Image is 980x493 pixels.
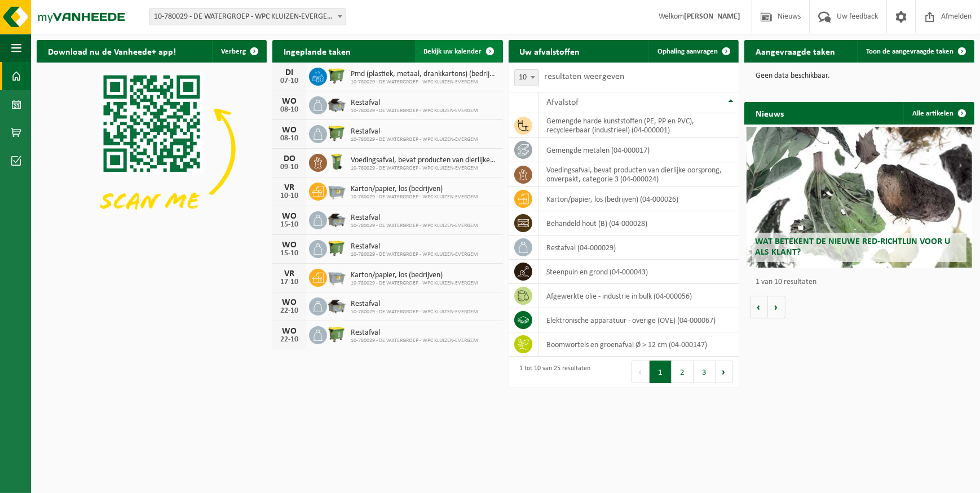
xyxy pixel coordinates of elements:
a: Ophaling aanvragen [648,40,738,63]
td: afgewerkte olie - industrie in bulk (04-000056) [538,284,739,308]
button: Previous [632,361,650,383]
button: 1 [650,361,672,383]
h2: Download nu de Vanheede+ app! [37,40,187,62]
img: WB-1100-HPE-GN-50 [327,238,346,257]
span: Karton/papier, los (bedrijven) [351,185,478,194]
div: 15-10 [278,250,301,257]
p: 1 van 10 resultaten [756,278,969,286]
button: 2 [672,361,694,383]
span: 10-780029 - DE WATERGROEP - WPC KLUIZEN-EVERGEM - EVERGEM [149,9,346,25]
span: 10 [514,69,539,86]
div: WO [278,212,301,221]
label: resultaten weergeven [545,72,625,81]
td: behandeld hout (B) (04-000028) [538,211,739,236]
div: 10-10 [278,192,301,200]
h2: Uw afvalstoffen [509,40,591,62]
div: 17-10 [278,278,301,286]
img: WB-5000-GAL-GY-01 [327,296,346,315]
div: VR [278,269,301,278]
div: WO [278,241,301,250]
div: 1 tot 10 van 25 resultaten [514,359,591,384]
div: 07-10 [278,77,301,85]
span: Restafval [351,242,478,251]
td: gemengde harde kunststoffen (PE, PP en PVC), recycleerbaar (industrieel) (04-000001) [538,113,739,138]
span: 10-780029 - DE WATERGROEP - WPC KLUIZEN-EVERGEM [351,79,497,86]
span: Toon de aangevraagde taken [866,48,953,55]
div: 08-10 [278,135,301,143]
img: WB-1100-HPE-GN-50 [327,66,346,85]
button: Next [716,361,733,383]
button: Volgende [768,296,785,318]
div: 15-10 [278,221,301,229]
span: Karton/papier, los (bedrijven) [351,271,478,280]
a: Bekijk uw kalender [415,40,502,63]
img: WB-0140-HPE-GN-50 [327,152,346,171]
span: 10 [515,70,538,86]
span: Verberg [221,48,246,55]
img: WB-1100-HPE-GN-50 [327,123,346,143]
span: 10-780029 - DE WATERGROEP - WPC KLUIZEN-EVERGEM [351,251,478,258]
td: elektronische apparatuur - overige (OVE) (04-000067) [538,308,739,332]
div: 09-10 [278,163,301,171]
div: VR [278,183,301,192]
span: Wat betekent de nieuwe RED-richtlijn voor u als klant? [755,237,950,257]
h2: Ingeplande taken [272,40,362,62]
img: WB-2500-GAL-GY-01 [327,267,346,286]
span: Pmd (plastiek, metaal, drankkartons) (bedrijven) [351,70,497,79]
img: WB-5000-GAL-GY-01 [327,210,346,229]
span: Restafval [351,99,478,108]
div: DO [278,154,301,163]
a: Toon de aangevraagde taken [857,40,973,63]
span: 10-780029 - DE WATERGROEP - WPC KLUIZEN-EVERGEM [351,309,478,316]
h2: Aangevraagde taken [744,40,846,62]
td: steenpuin en grond (04-000043) [538,260,739,284]
img: WB-5000-GAL-GY-01 [327,95,346,114]
div: 22-10 [278,336,301,344]
span: 10-780029 - DE WATERGROEP - WPC KLUIZEN-EVERGEM [351,108,478,114]
span: 10-780029 - DE WATERGROEP - WPC KLUIZEN-EVERGEM [351,194,478,201]
p: Geen data beschikbaar. [756,72,963,80]
span: Restafval [351,214,478,223]
span: Restafval [351,328,478,337]
a: Wat betekent de nieuwe RED-richtlijn voor u als klant? [747,127,972,268]
h2: Nieuws [744,102,795,124]
td: restafval (04-000029) [538,236,739,260]
button: Vorige [750,296,768,318]
span: 10-780029 - DE WATERGROEP - WPC KLUIZEN-EVERGEM [351,136,478,143]
div: WO [278,97,301,106]
td: karton/papier, los (bedrijven) (04-000026) [538,187,739,211]
div: WO [278,126,301,135]
td: boomwortels en groenafval Ø > 12 cm (04-000147) [538,332,739,357]
div: WO [278,298,301,307]
div: 22-10 [278,307,301,315]
img: WB-2500-GAL-GY-01 [327,181,346,200]
img: WB-1100-HPE-GN-50 [327,325,346,344]
div: 08-10 [278,106,301,114]
td: gemengde metalen (04-000017) [538,138,739,162]
div: DI [278,68,301,77]
strong: [PERSON_NAME] [684,12,740,21]
span: Ophaling aanvragen [657,48,718,55]
button: 3 [694,361,716,383]
img: Download de VHEPlus App [37,63,267,235]
div: WO [278,327,301,336]
button: Verberg [212,40,266,63]
span: 10-780029 - DE WATERGROEP - WPC KLUIZEN-EVERGEM [351,165,497,172]
span: 10-780029 - DE WATERGROEP - WPC KLUIZEN-EVERGEM - EVERGEM [149,8,346,25]
span: Afvalstof [547,98,579,107]
span: 10-780029 - DE WATERGROEP - WPC KLUIZEN-EVERGEM [351,337,478,344]
span: 10-780029 - DE WATERGROEP - WPC KLUIZEN-EVERGEM [351,223,478,229]
span: Bekijk uw kalender [424,48,482,55]
td: voedingsafval, bevat producten van dierlijke oorsprong, onverpakt, categorie 3 (04-000024) [538,162,739,187]
span: 10-780029 - DE WATERGROEP - WPC KLUIZEN-EVERGEM [351,280,478,287]
span: Restafval [351,300,478,309]
a: Alle artikelen [903,102,973,125]
span: Restafval [351,127,478,136]
span: Voedingsafval, bevat producten van dierlijke oorsprong, onverpakt, categorie 3 [351,156,497,165]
